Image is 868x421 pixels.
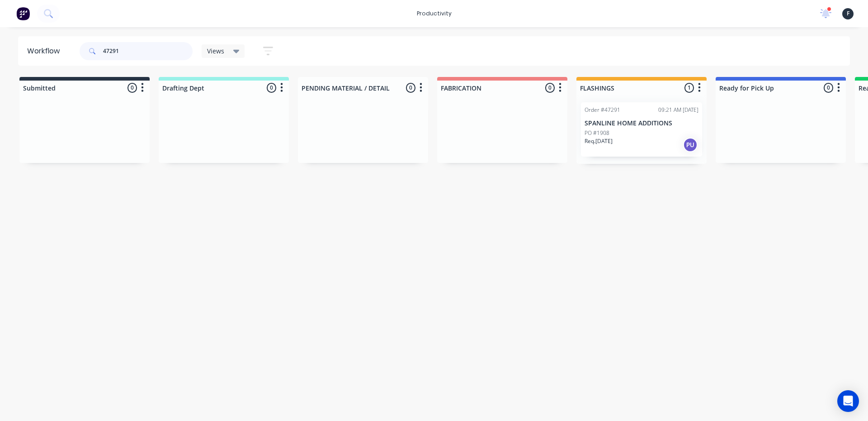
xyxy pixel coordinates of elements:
[837,390,859,412] div: Open Intercom Messenger
[585,137,613,145] p: Req. [DATE]
[847,10,849,18] span: F
[27,46,64,57] div: Workflow
[16,7,30,20] img: Factory
[658,106,698,114] div: 09:21 AM [DATE]
[207,46,224,56] span: Views
[581,102,702,157] div: Order #4729109:21 AM [DATE]SPANLINE HOME ADDITIONSPO #1908Req.[DATE]PU
[585,106,620,114] div: Order #47291
[683,138,698,152] div: PU
[585,129,609,137] p: PO #1908
[585,120,698,127] p: SPANLINE HOME ADDITIONS
[412,7,456,20] div: productivity
[103,42,193,60] input: Search for orders...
